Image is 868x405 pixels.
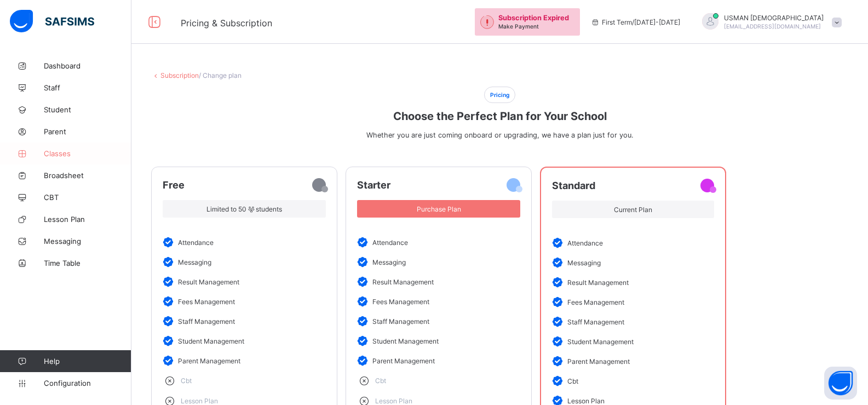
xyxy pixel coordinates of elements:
li: parent management [552,351,714,371]
img: verified.b9ffe264746c94893b44ba626f0eaec6.svg [552,356,567,367]
span: Classes [44,149,131,158]
span: Help [44,357,131,366]
li: attendance [552,233,714,253]
img: safsims [10,10,94,33]
li: cbt [357,370,520,391]
span: Subscription Expired [498,14,569,22]
div: USMANMUHAMMAD [691,13,847,31]
li: attendance [163,232,326,252]
span: USMAN [DEMOGRAPHIC_DATA] [724,14,824,22]
img: verified.b9ffe264746c94893b44ba626f0eaec6.svg [163,316,178,327]
li: result management [163,272,326,292]
span: free [163,179,185,191]
li: parent management [357,351,520,370]
span: Pricing [484,87,515,103]
img: verified.b9ffe264746c94893b44ba626f0eaec6.svg [552,316,567,327]
span: Current Plan [560,206,706,214]
span: Time Table [44,259,131,267]
img: verified.b9ffe264746c94893b44ba626f0eaec6.svg [163,296,178,307]
span: session/term information [591,18,680,26]
span: Purchase Plan [365,205,512,213]
img: verified.b9ffe264746c94893b44ba626f0eaec6.svg [163,355,178,366]
span: standard [552,180,595,191]
img: outstanding-1.146d663e52f09953f639664a84e30106.svg [480,15,494,29]
img: verified.b9ffe264746c94893b44ba626f0eaec6.svg [552,296,567,307]
span: Messaging [44,237,131,246]
span: CBT [44,193,131,202]
a: Subscription [160,71,199,79]
img: verified.b9ffe264746c94893b44ba626f0eaec6.svg [552,375,567,386]
span: Limited to 50 students [171,205,318,213]
img: verified.b9ffe264746c94893b44ba626f0eaec6.svg [163,237,178,248]
li: staff management [163,311,326,331]
li: messaging [163,252,326,272]
img: verified.b9ffe264746c94893b44ba626f0eaec6.svg [357,335,372,346]
li: cbt [163,370,326,391]
span: Choose the Perfect Plan for Your School [151,110,848,123]
li: staff management [552,312,714,332]
img: verified.b9ffe264746c94893b44ba626f0eaec6.svg [552,336,567,347]
li: result management [357,272,520,292]
li: cbt [552,371,714,391]
img: verified.b9ffe264746c94893b44ba626f0eaec6.svg [163,276,178,287]
span: Dashboard [44,61,131,70]
li: attendance [357,232,520,252]
span: Pricing & Subscription [181,18,272,28]
img: verified.b9ffe264746c94893b44ba626f0eaec6.svg [357,237,372,248]
img: verified.b9ffe264746c94893b44ba626f0eaec6.svg [552,257,567,268]
span: Configuration [44,379,131,387]
span: Staff [44,83,131,92]
img: verified.b9ffe264746c94893b44ba626f0eaec6.svg [357,296,372,307]
button: Open asap [824,367,857,400]
img: verified.b9ffe264746c94893b44ba626f0eaec6.svg [357,276,372,287]
li: student management [357,331,520,351]
img: verified.b9ffe264746c94893b44ba626f0eaec6.svg [163,256,178,267]
li: staff management [357,311,520,331]
img: verified.b9ffe264746c94893b44ba626f0eaec6.svg [163,335,178,346]
li: fees management [552,292,714,312]
li: fees management [357,292,520,311]
li: result management [552,272,714,292]
span: Make Payment [498,23,539,30]
span: Broadsheet [44,171,131,180]
li: messaging [357,252,520,272]
li: student management [552,332,714,351]
img: verified.b9ffe264746c94893b44ba626f0eaec6.svg [552,277,567,288]
span: starter [357,179,390,191]
img: verified.b9ffe264746c94893b44ba626f0eaec6.svg [552,237,567,248]
li: student management [163,331,326,351]
img: verified.b9ffe264746c94893b44ba626f0eaec6.svg [357,316,372,327]
img: verified.b9ffe264746c94893b44ba626f0eaec6.svg [357,355,372,366]
span: Student [44,105,131,114]
span: Parent [44,127,131,136]
span: Whether you are just coming onboard or upgrading, we have a plan just for you. [366,131,634,139]
li: messaging [552,253,714,272]
li: fees management [163,292,326,311]
span: [EMAIL_ADDRESS][DOMAIN_NAME] [724,23,821,30]
img: verified.b9ffe264746c94893b44ba626f0eaec6.svg [357,256,372,267]
li: parent management [163,351,326,370]
span: Lesson Plan [44,215,131,224]
span: / Change plan [199,71,242,79]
